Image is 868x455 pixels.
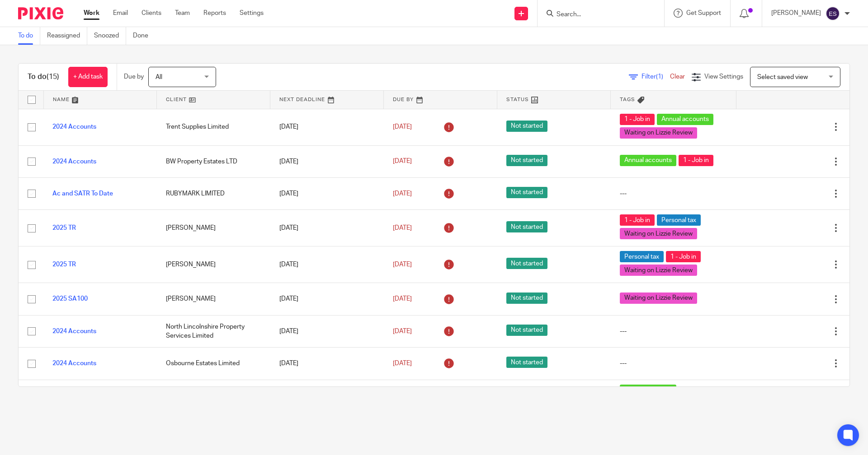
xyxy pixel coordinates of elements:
[666,251,701,262] span: 1 - Job in
[94,27,126,45] a: Snoozed
[157,109,270,145] td: Trent Supplies Limited
[670,74,685,80] a: Clear
[270,380,384,416] td: [DATE]
[157,145,270,177] td: BW Property Estates LTD
[270,246,384,283] td: [DATE]
[52,296,88,302] a: 2025 SA100
[620,214,655,226] span: 1 - Job in
[620,292,697,304] span: Waiting on Lizzie Review
[771,9,821,18] p: [PERSON_NAME]
[393,360,412,367] span: [DATE]
[270,177,384,209] td: [DATE]
[506,258,547,269] span: Not started
[52,158,96,165] a: 2024 Accounts
[18,7,63,19] img: Pixie
[113,9,128,18] a: Email
[270,283,384,315] td: [DATE]
[157,177,270,209] td: RUBYMARK LIMITED
[506,357,547,368] span: Not started
[18,27,40,45] a: To do
[506,121,547,132] span: Not started
[506,221,547,232] span: Not started
[393,296,412,302] span: [DATE]
[52,360,96,367] a: 2024 Accounts
[157,246,270,283] td: [PERSON_NAME]
[47,73,59,80] span: (15)
[157,380,270,416] td: Ultimate Property Holdings Limited
[270,315,384,347] td: [DATE]
[556,11,637,19] input: Search
[642,74,670,80] span: Filter
[620,228,697,239] span: Waiting on Lizzie Review
[157,315,270,347] td: North Lincolnshire Property Services Limited
[620,127,697,139] span: Waiting on Lizzie Review
[175,9,190,18] a: Team
[270,348,384,380] td: [DATE]
[393,190,412,197] span: [DATE]
[757,74,808,80] span: Select saved view
[657,114,713,125] span: Annual accounts
[84,9,99,18] a: Work
[157,210,270,246] td: [PERSON_NAME]
[620,155,676,166] span: Annual accounts
[657,214,701,226] span: Personal tax
[620,265,697,276] span: Waiting on Lizzie Review
[157,348,270,380] td: Osbourne Estates Limited
[52,261,76,268] a: 2025 TR
[52,190,113,197] a: Ac and SATR To Date
[270,210,384,246] td: [DATE]
[133,27,155,45] a: Done
[52,225,76,231] a: 2025 TR
[393,328,412,334] span: [DATE]
[28,72,59,82] h1: To do
[142,9,161,18] a: Clients
[506,155,547,166] span: Not started
[52,124,96,130] a: 2024 Accounts
[157,283,270,315] td: [PERSON_NAME]
[826,6,840,21] img: svg%3E
[240,9,264,18] a: Settings
[124,72,144,81] p: Due by
[393,124,412,130] span: [DATE]
[620,327,727,336] div: ---
[270,145,384,177] td: [DATE]
[656,74,663,80] span: (1)
[203,9,226,18] a: Reports
[393,261,412,268] span: [DATE]
[620,251,664,262] span: Personal tax
[686,10,721,16] span: Get Support
[620,97,635,102] span: Tags
[506,187,547,198] span: Not started
[52,328,96,334] a: 2024 Accounts
[620,114,655,125] span: 1 - Job in
[393,225,412,231] span: [DATE]
[47,27,87,45] a: Reassigned
[506,325,547,336] span: Not started
[506,292,547,304] span: Not started
[68,67,108,87] a: + Add task
[156,74,162,80] span: All
[270,109,384,145] td: [DATE]
[679,155,713,166] span: 1 - Job in
[393,158,412,165] span: [DATE]
[620,359,727,368] div: ---
[620,385,676,396] span: Annual accounts
[620,189,727,198] div: ---
[704,74,743,80] span: View Settings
